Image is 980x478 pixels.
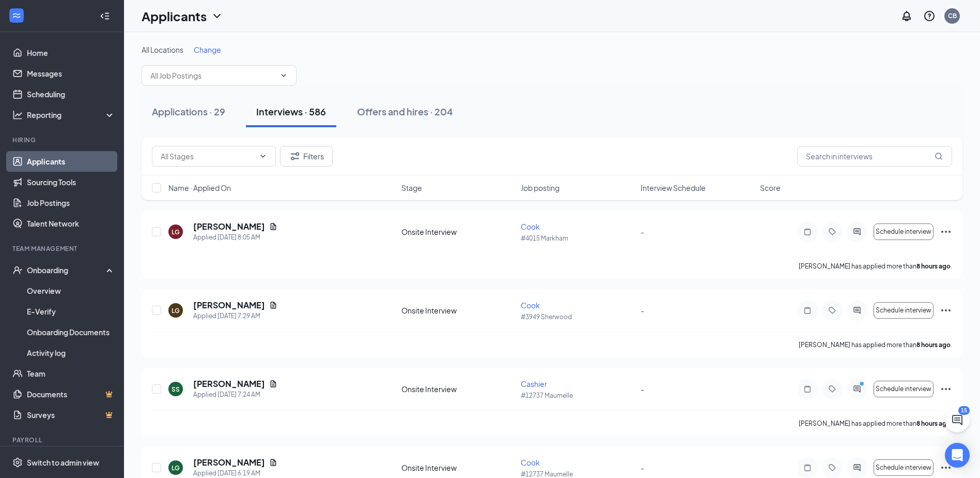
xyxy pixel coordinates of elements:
button: Schedule interview [874,223,934,240]
svg: WorkstreamLogo [11,10,22,21]
span: - [641,306,644,315]
svg: Tag [826,228,838,236]
svg: Notifications [900,10,913,22]
h5: [PERSON_NAME] [193,457,265,468]
svg: Document [269,301,277,309]
a: Onboarding Documents [27,322,115,342]
div: 15 [958,406,970,415]
a: Talent Network [27,213,115,234]
svg: Note [801,306,814,315]
svg: Collapse [100,11,110,21]
a: Messages [27,63,115,84]
button: Filter Filters [280,146,333,167]
span: Cashier [521,379,547,389]
h1: Applicants [142,7,207,25]
div: CB [948,11,957,20]
input: Search in interviews [797,146,952,167]
svg: ChevronDown [279,71,288,80]
svg: Document [269,380,277,388]
svg: Tag [826,385,838,393]
svg: Analysis [12,110,23,120]
span: - [641,384,644,394]
div: Team Management [12,244,113,253]
svg: ChatActive [951,414,963,426]
button: ChatActive [945,408,970,432]
span: Score [760,183,781,193]
span: Cook [521,458,540,467]
div: Offers and hires · 204 [357,105,453,118]
span: Cook [521,301,540,310]
svg: PrimaryDot [857,381,869,389]
svg: ChevronDown [259,152,267,160]
p: [PERSON_NAME] has applied more than . [799,262,952,271]
b: 8 hours ago [916,341,951,349]
svg: Ellipses [940,226,952,238]
div: Onboarding [27,265,106,275]
span: All Locations [142,45,183,54]
div: Applications · 29 [152,105,225,118]
p: #3949 Sherwood [521,312,634,321]
div: Applied [DATE] 7:24 AM [193,390,277,400]
div: Switch to admin view [27,457,99,468]
input: All Stages [161,151,255,162]
p: [PERSON_NAME] has applied more than . [799,419,952,428]
a: E-Verify [27,301,115,322]
button: Schedule interview [874,381,934,397]
span: - [641,463,644,472]
svg: Ellipses [940,461,952,474]
svg: Note [801,464,814,472]
div: LG [172,464,180,472]
svg: Tag [826,464,838,472]
span: Stage [401,183,422,193]
div: LG [172,306,180,315]
div: Onsite Interview [401,462,515,473]
svg: Settings [12,457,23,468]
svg: ActiveChat [851,228,863,236]
svg: Tag [826,306,838,315]
a: Home [27,42,115,63]
span: Change [194,45,221,54]
svg: Ellipses [940,383,952,395]
a: Applicants [27,151,115,172]
svg: ActiveChat [851,306,863,315]
div: Payroll [12,436,113,444]
p: [PERSON_NAME] has applied more than . [799,340,952,349]
span: Cook [521,222,540,231]
div: Interviews · 586 [256,105,326,118]
a: Activity log [27,342,115,363]
a: DocumentsCrown [27,384,115,405]
div: Applied [DATE] 7:29 AM [193,311,277,321]
button: Schedule interview [874,302,934,319]
span: Schedule interview [876,385,931,393]
input: All Job Postings [150,70,275,81]
p: #12737 Maumelle [521,391,634,400]
svg: Document [269,222,277,231]
h5: [PERSON_NAME] [193,221,265,232]
button: Schedule interview [874,459,934,476]
span: Schedule interview [876,307,931,314]
svg: Document [269,458,277,467]
span: Schedule interview [876,228,931,235]
h5: [PERSON_NAME] [193,300,265,311]
svg: MagnifyingGlass [935,152,943,160]
span: Schedule interview [876,464,931,471]
svg: Filter [289,150,301,162]
a: SurveysCrown [27,405,115,425]
a: Overview [27,280,115,301]
div: SS [172,385,180,394]
svg: ChevronDown [211,10,223,22]
span: Job posting [521,183,559,193]
a: Scheduling [27,84,115,104]
svg: ActiveChat [851,385,863,393]
span: - [641,227,644,236]
div: Onsite Interview [401,384,515,394]
div: Onsite Interview [401,227,515,237]
svg: Ellipses [940,304,952,317]
a: Job Postings [27,192,115,213]
b: 8 hours ago [916,262,951,270]
p: #4015 Markham [521,234,634,243]
div: Hiring [12,136,113,144]
svg: QuestionInfo [923,10,936,22]
h5: [PERSON_NAME] [193,378,265,390]
div: Onsite Interview [401,305,515,316]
